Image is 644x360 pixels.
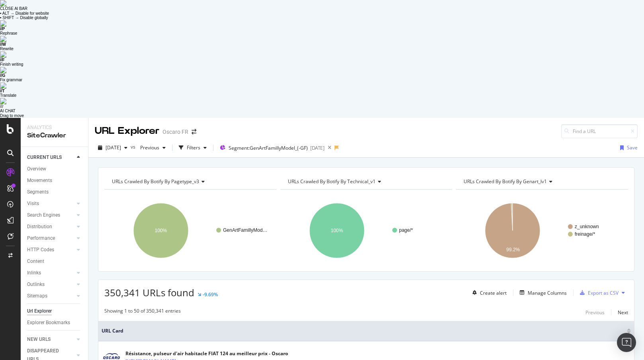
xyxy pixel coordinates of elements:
div: NEW URLS [27,335,51,344]
a: Sitemaps [27,292,74,300]
button: Create alert [469,286,507,299]
a: HTTP Codes [27,246,74,254]
a: Content [27,257,82,266]
div: Content [27,257,44,266]
svg: A chart. [104,196,276,265]
div: Explorer Bookmarks [27,319,70,327]
a: Overview [27,165,82,173]
a: Visits [27,200,74,208]
div: Export as CSV [588,290,619,296]
text: z_unknown [575,224,599,229]
div: Oscaro FR [162,128,188,136]
div: Showing 1 to 50 of 350,341 entries [104,307,181,317]
div: Sitemaps [27,292,47,300]
div: Segments [27,188,49,196]
h4: URLs Crawled By Botify By pagetype_v3 [110,175,269,188]
svg: A chart. [280,196,452,265]
div: Outlinks [27,280,45,289]
button: Previous [137,141,169,154]
div: Save [627,144,638,151]
input: Find a URL [561,124,638,138]
a: Explorer Bookmarks [27,319,82,327]
span: vs [131,143,137,150]
span: URL Card [102,327,625,335]
div: Next [618,309,628,316]
text: GenArtFamillyMod… [223,227,267,233]
h4: URLs Crawled By Botify By genart_lv1 [462,175,621,188]
button: Next [618,307,628,317]
button: Segment:GenArtFamillyModel_(-GF)[DATE] [217,141,325,154]
div: HTTP Codes [27,246,54,254]
a: Movements [27,176,82,185]
button: Export as CSV [577,286,619,299]
div: Create alert [480,290,507,296]
div: URL Explorer [95,124,159,138]
a: Outlinks [27,280,74,289]
h4: URLs Crawled By Botify By technical_v1 [286,175,445,188]
a: Distribution [27,223,74,231]
div: Analytics [27,124,82,131]
div: arrow-right-arrow-left [192,129,196,135]
div: Inlinks [27,269,41,277]
button: Filters [176,141,210,154]
a: CURRENT URLS [27,153,74,162]
div: Search Engines [27,211,60,219]
div: Résistance, pulseur d'air habitacle FIAT 124 au meilleur prix - Oscaro [125,350,288,357]
div: -9.69% [203,291,218,298]
div: Overview [27,165,46,173]
text: 99.2% [507,247,520,252]
span: 350,341 URLs found [104,286,194,299]
span: Segment: GenArtFamillyModel_(-GF) [229,145,308,151]
button: Manage Columns [517,288,567,297]
div: SiteCrawler [27,131,82,140]
div: Url Explorer [27,307,52,315]
div: Performance [27,234,55,243]
button: Save [617,141,638,154]
button: [DATE] [95,141,131,154]
a: Inlinks [27,269,74,277]
a: Search Engines [27,211,74,219]
a: Url Explorer [27,307,82,315]
span: 2025 Oct. 6th [106,144,121,151]
div: Manage Columns [528,290,567,296]
div: Open Intercom Messenger [617,333,636,352]
div: Visits [27,200,39,208]
span: Previous [137,144,159,151]
span: URLs Crawled By Botify By pagetype_v3 [112,178,199,185]
span: URLs Crawled By Botify By genart_lv1 [464,178,547,185]
div: Previous [585,309,605,316]
div: Distribution [27,223,52,231]
a: Segments [27,188,82,196]
a: Performance [27,234,74,243]
div: Movements [27,176,52,185]
text: 100% [331,228,343,233]
div: CURRENT URLS [27,153,62,162]
text: freinage/* [575,231,595,237]
div: Filters [187,144,200,151]
button: Previous [585,307,605,317]
div: [DATE] [310,145,325,151]
text: 100% [155,228,167,233]
a: NEW URLS [27,335,74,344]
span: URLs Crawled By Botify By technical_v1 [288,178,376,185]
text: page/* [399,227,413,233]
svg: A chart. [456,196,628,265]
